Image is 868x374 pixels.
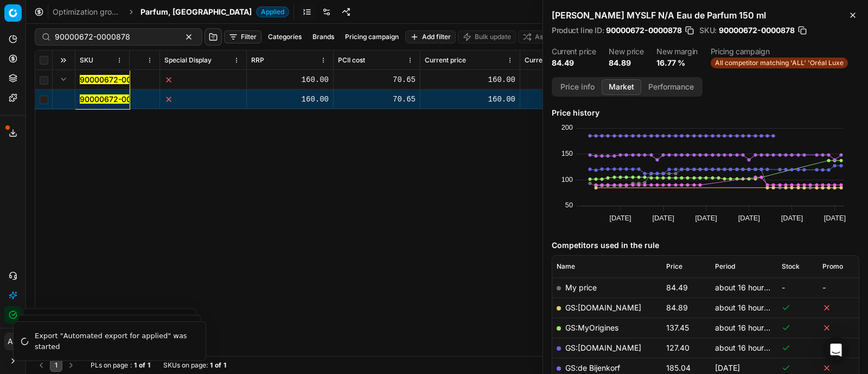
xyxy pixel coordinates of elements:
strong: of [139,361,145,370]
h5: Competitors used in the rule [552,240,859,251]
span: All competitor matching 'ALL' 'Oréal Luxe [711,58,848,68]
span: Stock [782,262,800,271]
span: SKUs on page : [163,361,208,370]
div: Export "Automated export for applied" was started [35,331,193,352]
text: 200 [561,123,573,131]
span: about 16 hours ago [715,343,783,352]
div: 160.00 [251,74,329,85]
button: AC [4,333,22,350]
span: Price [666,262,682,271]
span: 90000672-0000878 [606,25,682,36]
button: Price info [553,79,602,95]
span: PLs on page [91,361,128,370]
span: Product line ID : [552,27,604,34]
td: - [777,277,818,297]
strong: 1 [224,361,226,370]
button: 90000672-0000878 [80,94,155,105]
button: Expand [57,73,70,86]
text: [DATE] [781,214,803,222]
dd: 16.77 % [656,58,698,68]
button: Go to next page [65,359,78,372]
button: Expand all [57,54,70,67]
span: SKU [80,56,93,65]
span: Current promo price [525,56,588,65]
text: [DATE] [652,214,674,222]
span: Special Display [164,56,212,65]
button: Market [602,79,641,95]
nav: pagination [35,359,78,372]
dt: Current price [552,48,596,55]
div: 160.00 [251,94,329,105]
strong: 1 [134,361,137,370]
span: [DATE] [715,363,740,372]
dd: 84.49 [552,58,596,68]
span: Parfum, [GEOGRAPHIC_DATA] [141,7,252,17]
div: 160.00 [425,74,515,85]
nav: breadcrumb [53,7,289,17]
div: : [91,361,150,370]
span: 84.49 [666,283,688,292]
h2: [PERSON_NAME] MYSLF N/A Eau de Parfum 150 ml [552,9,859,22]
span: SKU : [699,27,717,34]
text: [DATE] [824,214,846,222]
text: [DATE] [738,214,760,222]
button: Go to previous page [35,359,48,372]
button: Brands [308,30,339,43]
div: 70.65 [338,94,416,105]
strong: 1 [148,361,150,370]
div: Open Intercom Messenger [823,337,849,363]
span: My price [565,283,597,292]
span: 185.04 [666,363,691,372]
text: 100 [561,175,573,183]
span: Period [715,262,735,271]
text: [DATE] [609,214,631,222]
button: Bulk update [458,30,516,43]
div: 160.00 [425,94,515,105]
dt: New price [609,48,643,55]
button: Performance [641,79,701,95]
span: 137.45 [666,323,689,332]
span: about 16 hours ago [715,283,783,292]
button: Categories [264,30,306,43]
mark: 90000672-0000878 [80,94,155,104]
button: Filter [224,30,261,43]
a: GS:[DOMAIN_NAME] [565,343,641,352]
strong: of [215,361,221,370]
a: GS:MyOrigines [565,323,618,332]
td: - [818,277,859,297]
dd: 84.89 [609,58,643,68]
text: [DATE] [695,214,717,222]
dt: Pricing campaign [711,48,848,55]
span: 84.89 [666,303,688,312]
span: RRP [251,56,264,65]
span: Promo [822,262,843,271]
div: 70.65 [338,74,416,85]
a: GS:de Bijenkorf [565,363,620,372]
span: AC [5,333,21,350]
span: 127.40 [666,343,690,352]
button: 90000672-0000878 [80,74,155,85]
button: Pricing campaign [341,30,403,43]
input: Search by SKU or title [55,31,174,42]
text: 50 [565,201,573,209]
span: Parfum, [GEOGRAPHIC_DATA]Applied [141,7,289,17]
div: 84.49 [525,74,602,85]
span: about 16 hours ago [715,323,783,332]
span: about 16 hours ago [715,303,783,312]
span: PCII cost [338,56,365,65]
button: 1 [50,359,62,372]
dt: New margin [656,48,698,55]
a: Optimization groups [53,7,122,17]
mark: 90000672-0000878 [80,75,155,84]
span: Name [557,262,575,271]
button: Assign [518,30,560,43]
span: Current price [425,56,466,65]
strong: 1 [210,361,213,370]
div: 84.49 [525,94,602,105]
text: 150 [561,149,573,157]
button: Add filter [405,30,456,43]
a: GS:[DOMAIN_NAME] [565,303,641,312]
span: Applied [256,7,289,17]
span: 90000672-0000878 [719,25,795,36]
h5: Price history [552,107,859,118]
